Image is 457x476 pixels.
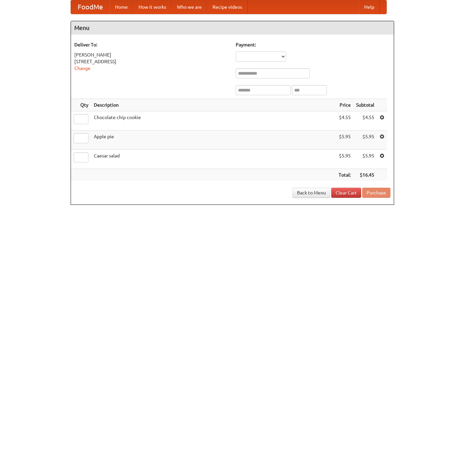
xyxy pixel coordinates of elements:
[353,99,377,111] th: Subtotal
[353,169,377,181] th: $16.45
[133,0,172,14] a: How it works
[353,150,377,169] td: $5.95
[359,0,380,14] a: Help
[71,99,91,111] th: Qty
[362,188,390,198] button: Purchase
[110,0,133,14] a: Home
[172,0,207,14] a: Who we are
[353,111,377,131] td: $4.55
[74,41,229,48] h5: Deliver To:
[336,150,353,169] td: $5.95
[293,188,330,198] a: Back to Menu
[336,131,353,150] td: $5.95
[74,66,90,71] a: Change
[71,0,110,14] a: FoodMe
[236,41,390,48] h5: Payment:
[71,21,394,35] h4: Menu
[74,58,229,65] div: [STREET_ADDRESS]
[91,131,336,150] td: Apple pie
[336,99,353,111] th: Price
[331,188,361,198] a: Clear Cart
[336,111,353,131] td: $4.55
[353,131,377,150] td: $5.95
[336,169,353,181] th: Total:
[91,150,336,169] td: Caesar salad
[74,51,229,58] div: [PERSON_NAME]
[207,0,247,14] a: Recipe videos
[91,111,336,131] td: Chocolate chip cookie
[91,99,336,111] th: Description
